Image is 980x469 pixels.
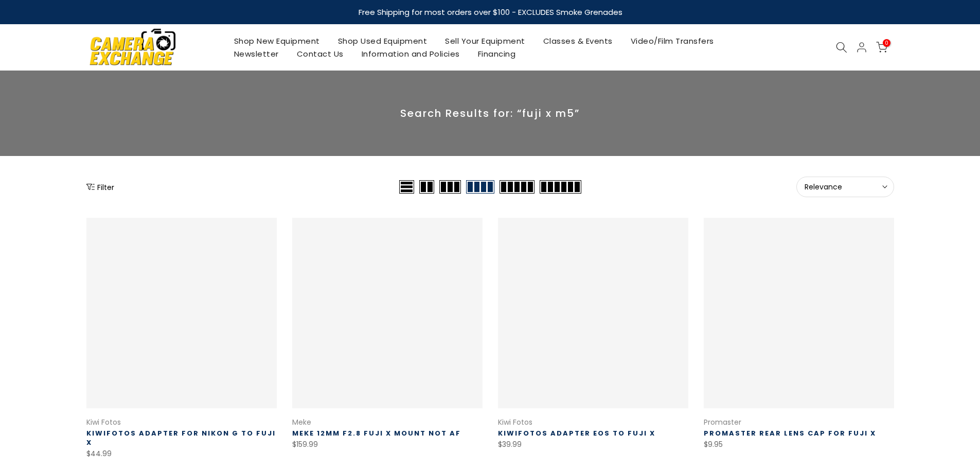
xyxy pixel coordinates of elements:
[86,107,894,120] p: Search Results for: “fuji x m5”
[225,34,329,47] a: Shop New Equipment
[469,47,525,60] a: Financing
[704,438,894,451] div: $9.95
[225,47,288,60] a: Newsletter
[796,177,894,197] button: Relevance
[876,42,887,53] a: 0
[358,7,622,18] strong: Free Shipping for most orders over $100 - EXCLUDES Smoke Grenades
[704,428,876,438] a: Promaster Rear Lens Cap for Fuji X
[498,428,655,438] a: Kiwifotos Adapter EOS to Fuji X
[288,47,352,60] a: Contact Us
[86,417,121,427] a: Kiwi Fotos
[498,417,532,427] a: Kiwi Fotos
[329,34,436,47] a: Shop Used Equipment
[292,438,483,451] div: $159.99
[352,47,469,60] a: Information and Policies
[534,34,621,47] a: Classes & Events
[86,447,277,460] div: $44.99
[86,182,114,192] button: Show filters
[86,428,276,447] a: Kiwifotos Adapter for Nikon G to Fuji X
[621,34,723,47] a: Video/Film Transfers
[704,417,741,427] a: Promaster
[805,182,886,192] span: Relevance
[292,417,311,427] a: Meke
[883,39,890,47] span: 0
[498,438,688,451] div: $39.99
[436,34,534,47] a: Sell Your Equipment
[292,428,461,438] a: Meke 12mm f2.8 Fuji X mount Not AF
